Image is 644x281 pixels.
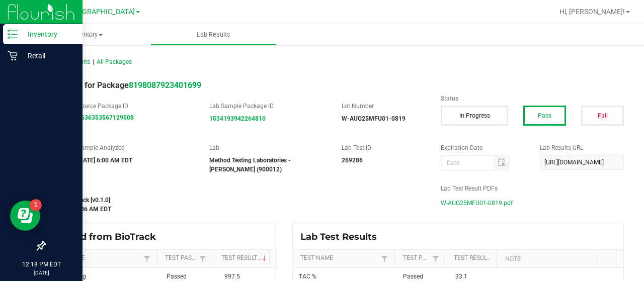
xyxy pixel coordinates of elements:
[441,106,508,126] button: In Progress
[77,102,195,111] label: Source Package ID
[209,143,327,152] label: Lab
[299,273,316,280] span: TAC %
[209,115,266,122] a: 1534193942264810
[342,102,426,111] label: Lot Number
[454,254,493,262] a: Test ResultSortable
[497,250,599,268] th: Note
[52,231,164,242] span: Synced from BioTrack
[209,102,327,111] label: Lab Sample Package ID
[97,58,132,65] span: All Packages
[18,50,78,62] p: Retail
[8,51,18,61] inline-svg: Retail
[44,80,201,90] span: Lab Result for Package
[581,106,624,126] button: Fail
[77,143,195,152] label: Sample Analyzed
[10,201,40,231] iframe: Resource center
[224,273,240,280] span: 997.5
[30,199,42,211] iframe: Resource center unread badge
[93,58,94,65] span: |
[221,254,266,262] a: Test ResultSortable
[559,8,625,16] span: Hi, [PERSON_NAME]!
[5,269,78,276] p: [DATE]
[441,94,624,103] label: Status
[165,254,197,262] a: Test PassedSortable
[300,254,378,262] a: Test NameSortable
[183,30,244,39] span: Lab Results
[167,273,187,280] span: Passed
[8,29,18,39] inline-svg: Inventory
[52,254,140,262] a: Test NameSortable
[378,252,390,265] a: Filter
[18,28,78,40] p: Inventory
[66,8,135,16] span: [GEOGRAPHIC_DATA]
[300,231,384,242] span: Lab Test Results
[44,184,426,193] label: Last Modified
[403,254,430,262] a: Test PassedSortable
[24,30,150,39] span: Inventory
[24,24,150,45] a: Inventory
[141,252,153,265] a: Filter
[77,157,132,164] strong: [DATE] 6:00 AM EDT
[403,273,423,280] span: Passed
[209,157,291,173] strong: Method Testing Laboratories - [PERSON_NAME] (900012)
[77,114,134,121] a: 9636353567129508
[430,252,442,265] a: Filter
[441,143,525,152] label: Expiration Date
[197,252,209,265] a: Filter
[342,115,406,122] strong: W-AUG25MFU01-0819
[129,80,201,90] a: 8198087923401699
[342,157,363,164] strong: 269286
[342,143,426,152] label: Lab Test ID
[261,254,269,262] span: Sortable
[150,24,277,45] a: Lab Results
[441,196,513,211] span: W-AUG25MFU01-0819.pdf
[455,273,467,280] span: 33.1
[540,143,624,152] label: Lab Results URL
[5,260,78,269] p: 12:18 PM EDT
[441,184,624,193] label: Lab Test Result PDFs
[523,106,566,126] button: Pass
